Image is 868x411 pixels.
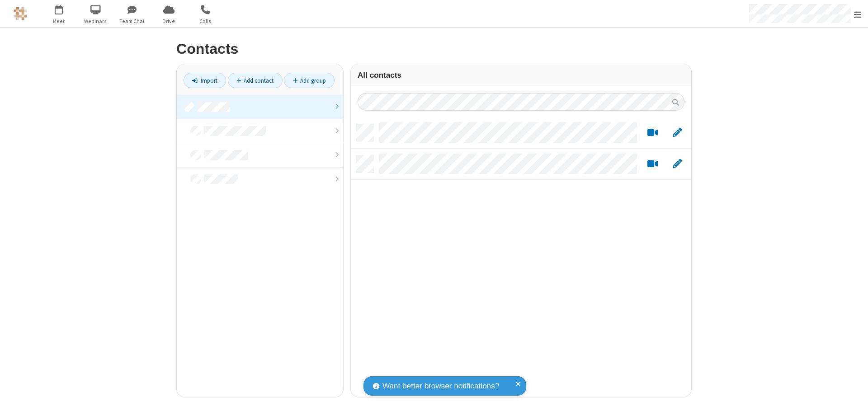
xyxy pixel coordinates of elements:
h2: Contacts [176,41,692,57]
div: grid [351,117,691,397]
a: Add group [284,73,335,88]
button: Start a video meeting [644,159,661,170]
span: Team Chat [115,17,149,25]
a: Add contact [228,73,283,88]
span: Webinars [79,17,113,25]
span: Calls [189,17,222,25]
button: Edit [668,127,686,139]
button: Edit [668,159,686,170]
span: Want better browser notifications? [382,380,499,392]
button: Start a video meeting [644,127,661,139]
h3: All contacts [358,71,684,79]
img: QA Selenium DO NOT DELETE OR CHANGE [14,7,27,20]
span: Meet [42,17,76,25]
a: Import [184,73,226,88]
iframe: Chat [845,388,861,405]
span: Drive [152,17,186,25]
